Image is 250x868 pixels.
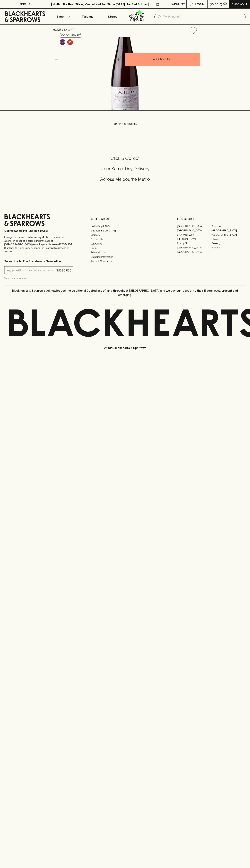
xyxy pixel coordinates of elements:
p: Stores [108,14,117,19]
a: Careers [91,233,159,237]
p: FIND US [19,2,31,6]
a: [GEOGRAPHIC_DATA] [211,228,246,233]
a: FAQ's [91,246,159,250]
a: Shipping Information [91,255,159,259]
img: 40652.png [50,37,200,110]
p: Wishlist [172,2,185,6]
p: Tastings [82,14,93,19]
p: OUR STORES [177,217,246,221]
p: Subscribe to The Blackhearts Newsletter [4,259,73,263]
img: Sulphur Free [67,39,73,45]
h5: Click & Collect [4,155,246,161]
h5: Uber Same-Day Delivery [4,166,246,172]
p: Loading products... [4,122,246,126]
a: Contact Us [91,237,159,241]
a: Some may call it natural, others minimum intervention, either way, it’s hands off & maybe even a ... [59,38,66,46]
h5: Across Melbourne Metro [4,176,246,182]
a: HOME [53,28,61,31]
button: Add to wishlist [59,33,82,38]
a: Geelong [211,241,246,245]
a: Brunswick West [177,233,211,237]
button: ADD TO CART [125,53,200,66]
a: Stores [100,9,125,24]
a: Gift Cards [91,242,159,246]
p: SUBSCRIBE [56,268,71,273]
a: [GEOGRAPHIC_DATA] [177,250,211,254]
p: $0.00 [210,2,218,6]
button: Add to wishlist [188,26,198,35]
a: Terms & Conditions [91,259,159,263]
a: Made and bottled without any added Sulphur Dioxide (SO2) [66,38,74,46]
a: Business & Bulk Gifting [91,228,159,233]
a: Tastings [75,9,100,24]
p: Sibling owned and run since [DATE] [4,229,73,233]
a: Fitzroy [211,237,246,241]
p: Blackhearts & Sparrows acknowledges the traditional Custodians of land throughout [GEOGRAPHIC_DAT... [7,288,243,297]
input: e.g. jane@blackheartsandsparrows.com.au [7,268,55,273]
a: SHOP [64,28,72,31]
a: Privacy Policy [91,250,159,255]
a: [GEOGRAPHIC_DATA] [177,245,211,250]
button: Shop [50,9,75,24]
p: It is against the law to sell or supply alcohol to, or to obtain alcohol on behalf of a person un... [4,235,73,253]
a: Bottle Drop FAQ's [91,224,159,228]
button: SUBSCRIBE [55,266,73,274]
p: Shop [56,14,64,19]
input: Try "Pinot noir" [163,14,243,20]
a: [GEOGRAPHIC_DATA] [177,228,211,233]
a: [GEOGRAPHIC_DATA] [177,224,211,228]
p: 0 [224,3,226,5]
strong: Liquor License #32064953 [39,243,72,246]
p: Checkout [231,2,247,6]
a: Prahran [211,245,246,250]
p: ADD TO CART [153,57,172,61]
a: Fitzroy North [177,241,211,245]
p: OTHER AREAS [91,217,159,221]
a: [PERSON_NAME] [177,237,211,241]
p: Login [195,2,204,6]
a: Braddon [211,224,246,228]
div: Call to action block [4,141,246,201]
a: [GEOGRAPHIC_DATA] [211,233,246,237]
p: We will never spam you [4,276,73,280]
img: Lo-Fi [60,39,65,45]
